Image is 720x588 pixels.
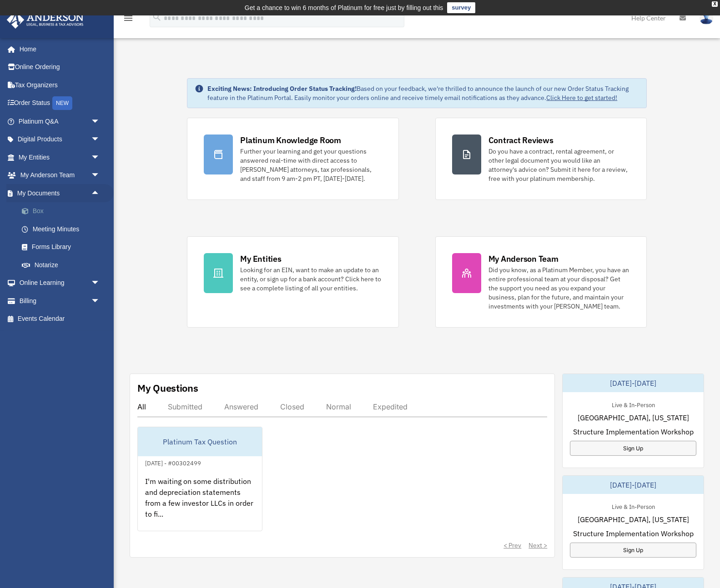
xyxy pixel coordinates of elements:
div: NEW [52,96,72,110]
a: Box [13,202,114,220]
i: search [152,12,162,22]
div: [DATE] - #00302499 [138,458,208,467]
span: arrow_drop_up [91,184,109,203]
div: Live & In-Person [604,501,662,511]
div: My Anderson Team [488,253,559,264]
a: Events Calendar [6,310,114,328]
a: My Anderson Teamarrow_drop_down [6,166,114,184]
div: Further your learning and get your questions answered real-time with direct access to [PERSON_NAM... [240,147,382,183]
a: Sign Up [570,543,696,558]
strong: Exciting News: Introducing Order Status Tracking! [207,85,357,93]
div: Answered [224,402,258,411]
span: arrow_drop_down [91,130,109,149]
div: Get a chance to win 6 months of Platinum for free just by filling out this [245,2,443,13]
div: Normal [326,402,351,411]
div: Contract Reviews [488,135,554,146]
div: My Questions [137,381,198,395]
a: My Entities Looking for an EIN, want to make an update to an entity, or sign up for a bank accoun... [187,236,398,328]
a: Forms Library [13,238,114,256]
a: Platinum Knowledge Room Further your learning and get your questions answered real-time with dire... [187,118,398,200]
div: Expedited [373,402,408,411]
span: arrow_drop_down [91,274,109,293]
a: Click Here to get started! [546,94,617,102]
div: close [712,1,718,7]
div: Live & In-Person [604,399,662,409]
div: [DATE]-[DATE] [563,374,704,392]
span: Structure Implementation Workshop [573,528,694,539]
span: arrow_drop_down [91,292,109,310]
div: I'm waiting on some distribution and depreciation statements from a few investor LLCs in order to... [138,468,262,539]
a: Billingarrow_drop_down [6,292,114,310]
div: Submitted [168,402,202,411]
a: Meeting Minutes [13,220,114,238]
a: My Anderson Team Did you know, as a Platinum Member, you have an entire professional team at your... [435,236,647,328]
span: [GEOGRAPHIC_DATA], [US_STATE] [578,412,689,423]
span: arrow_drop_down [91,148,109,167]
div: [DATE]-[DATE] [563,476,704,494]
img: User Pic [700,11,713,25]
a: My Documentsarrow_drop_up [6,184,114,202]
div: Did you know, as a Platinum Member, you have an entire professional team at your disposal? Get th... [488,265,630,311]
span: [GEOGRAPHIC_DATA], [US_STATE] [578,514,689,525]
a: My Entitiesarrow_drop_down [6,148,114,166]
div: Looking for an EIN, want to make an update to an entity, or sign up for a bank account? Click her... [240,265,382,293]
div: Closed [280,402,304,411]
div: Based on your feedback, we're thrilled to announce the launch of our new Order Status Tracking fe... [207,84,639,102]
div: Do you have a contract, rental agreement, or other legal document you would like an attorney's ad... [488,147,630,183]
div: Platinum Tax Question [138,427,262,456]
div: My Entities [240,253,281,264]
a: Home [6,40,109,58]
a: Digital Productsarrow_drop_down [6,130,114,149]
a: menu [123,16,134,24]
i: menu [123,13,134,24]
div: Platinum Knowledge Room [240,135,341,146]
div: All [137,402,146,411]
a: Order StatusNEW [6,94,114,113]
a: Notarize [13,256,114,274]
a: Online Ordering [6,58,114,76]
a: Platinum Q&Aarrow_drop_down [6,112,114,130]
a: Online Learningarrow_drop_down [6,274,114,292]
a: Tax Organizers [6,76,114,94]
span: Structure Implementation Workshop [573,426,694,437]
span: arrow_drop_down [91,166,109,185]
img: Anderson Advisors Platinum Portal [4,11,86,29]
a: Platinum Tax Question[DATE] - #00302499I'm waiting on some distribution and depreciation statemen... [137,427,262,531]
a: Contract Reviews Do you have a contract, rental agreement, or other legal document you would like... [435,118,647,200]
a: survey [447,2,475,13]
span: arrow_drop_down [91,112,109,131]
a: Sign Up [570,441,696,456]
